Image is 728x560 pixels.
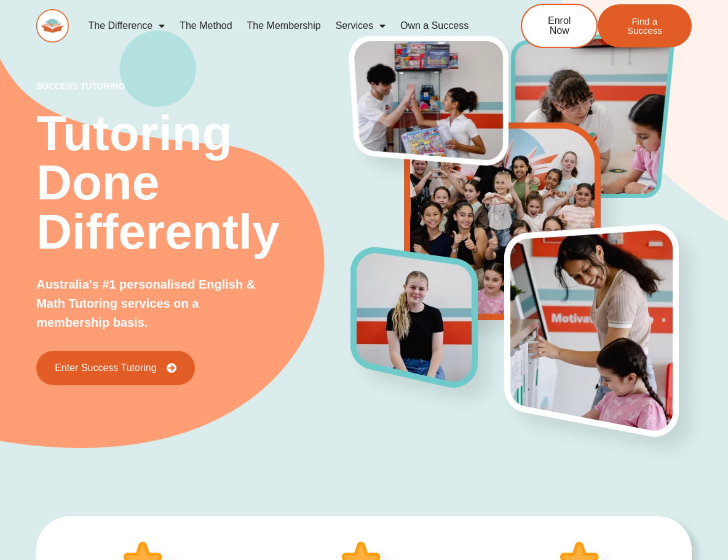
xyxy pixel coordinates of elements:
[521,4,598,48] a: Enrol Now
[81,12,483,40] nav: Menu
[393,12,476,40] a: Own a Success
[540,16,578,36] span: Enrol Now
[81,12,173,40] a: The Difference
[55,363,156,373] span: Enter Success Tutoring
[36,82,350,90] p: success tutoring
[36,275,266,332] p: Australia's #1 personalised English & Math Tutoring services on a membership basis.
[36,351,194,385] a: Enter Success Tutoring
[598,4,692,47] a: Find a Success
[328,12,393,40] a: Services
[36,109,350,257] h2: Tutoring Done Differently
[616,17,673,35] span: Find a Success
[240,12,328,40] a: The Membership
[172,12,239,40] a: The Method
